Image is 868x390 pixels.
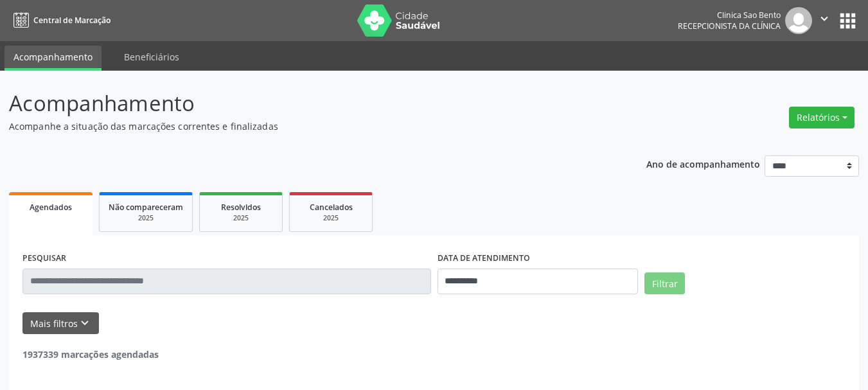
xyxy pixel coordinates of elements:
div: 2025 [209,213,273,223]
a: Central de Marcação [9,10,111,31]
p: Acompanhamento [9,87,604,120]
button: Filtrar [644,272,685,294]
button: apps [837,10,859,32]
div: 2025 [299,213,363,223]
span: Agendados [30,202,72,213]
a: Beneficiários [115,46,188,68]
strong: 1937339 marcações agendadas [22,348,159,360]
i:  [817,12,831,26]
label: DATA DE ATENDIMENTO [438,249,530,269]
label: PESQUISAR [22,249,66,269]
button: Relatórios [789,107,855,129]
span: Não compareceram [109,202,183,213]
button:  [812,7,837,34]
a: Acompanhamento [4,46,102,71]
div: Clinica Sao Bento [678,10,781,21]
span: Cancelados [310,202,353,213]
p: Acompanhe a situação das marcações correntes e finalizadas [9,120,604,133]
div: 2025 [109,213,183,223]
img: img [785,7,812,34]
button: Mais filtroskeyboard_arrow_down [22,312,99,335]
span: Recepcionista da clínica [678,21,781,31]
span: Central de Marcação [33,15,111,26]
i: keyboard_arrow_down [78,316,92,330]
p: Ano de acompanhamento [646,155,760,172]
span: Resolvidos [221,202,261,213]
